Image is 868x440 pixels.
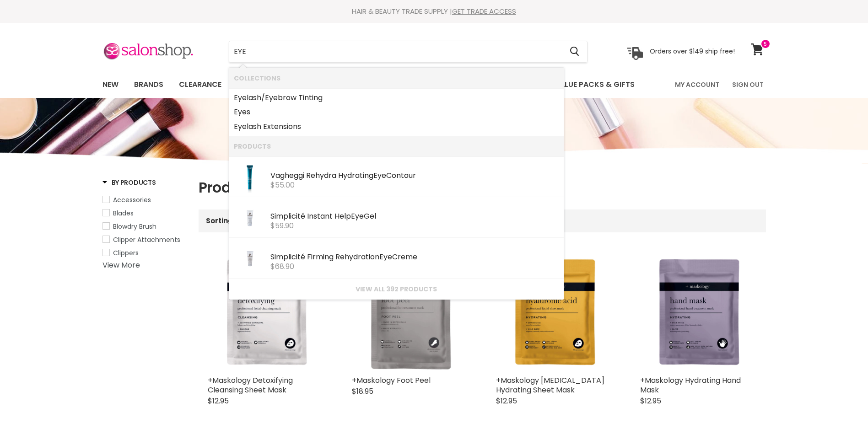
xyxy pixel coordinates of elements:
[270,261,294,272] span: $68.90
[229,197,564,238] li: Products: Simplicité Instant Help Eye Gel
[270,172,559,181] div: Vagheggi Rehydra Hydrating Contour
[172,75,228,94] a: Clearance
[373,170,386,181] b: Eye
[229,279,564,299] li: View All
[91,71,777,98] nav: Main
[102,221,187,231] a: Blowdry Brush
[669,75,725,94] a: My Account
[496,396,517,406] span: $12.95
[270,180,295,190] span: $55.00
[265,92,278,103] b: Eye
[102,248,187,258] a: Clippers
[229,105,564,119] li: Collections: Eyes
[102,235,187,245] a: Clipper Attachments
[234,107,247,117] b: Eye
[351,211,364,221] b: Eye
[96,71,656,98] ul: Main menu
[208,396,229,406] span: $12.95
[127,75,170,94] a: Brands
[102,178,156,187] h3: By Products
[640,254,757,371] img: +Maskology Hydrating Hand Mask
[640,396,661,406] span: $12.95
[229,88,564,105] li: Collections: Eyelash/Eyebrow Tinting
[199,178,766,197] h1: Products
[229,41,563,62] input: Search
[234,92,247,103] b: Eye
[352,254,469,371] img: +Maskology Foot Peel
[206,217,233,225] label: Sorting
[234,91,559,105] a: lash/brow Tinting
[352,386,373,397] span: $18.95
[270,253,559,263] div: Simplicité Firming Rehydration Creme
[91,7,777,16] div: HAIR & BEAUTY TRADE SUPPLY |
[234,105,559,119] a: s
[822,397,859,431] iframe: Gorgias live chat messenger
[229,238,564,279] li: Products: Simplicité Firming Rehydration Eye Creme
[650,47,735,55] p: Orders over $149 ship free!
[102,195,187,205] a: Accessories
[234,242,266,274] img: FirmingRehydrationEyeCreme_20g_1024x1024_2048x2048_22411764-eea8-4fa6-aaa8-4360fbf0e52f_200x.jpg
[229,41,588,63] form: Product
[270,212,559,222] div: Simplicité Instant Help Gel
[379,252,392,262] b: Eye
[234,161,266,193] img: contorno-de-ojos-hidratante_200x.jpg
[113,248,139,258] span: Clippers
[113,209,134,218] span: Blades
[640,375,741,395] a: +Maskology Hydrating Hand Mask
[229,119,564,136] li: Collections: Eyelash Extensions
[102,260,140,270] a: View More
[208,254,324,371] img: +Maskology Detoxifying Cleansing Sheet Mask
[548,75,642,94] a: Value Packs & Gifts
[496,254,613,371] img: +Maskology Hyaluronic Acid Hydrating Sheet Mask
[96,75,125,94] a: New
[229,136,564,156] li: Products
[234,202,266,234] img: InstantHelpEyeGel_20g_1024x1024_2048x2048_2eb653c6-f8d6-4818-be42-9ba2457571bf_200x.jpg
[229,68,564,88] li: Collections
[208,375,293,395] a: +Maskology Detoxifying Cleansing Sheet Mask
[352,375,431,386] a: +Maskology Foot Peel
[563,41,587,62] button: Search
[234,119,559,134] a: lash Extensions
[452,6,516,16] a: GET TRADE ACCESS
[113,195,151,204] span: Accessories
[496,375,604,395] a: +Maskology [MEDICAL_DATA] Hydrating Sheet Mask
[102,208,187,218] a: Blades
[113,222,156,231] span: Blowdry Brush
[113,235,180,244] span: Clipper Attachments
[270,220,294,231] span: $59.90
[229,156,564,197] li: Products: Vagheggi Rehydra Hydrating Eye Contour
[727,75,769,94] a: Sign Out
[234,285,559,293] a: View all 392 products
[234,121,247,132] b: Eye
